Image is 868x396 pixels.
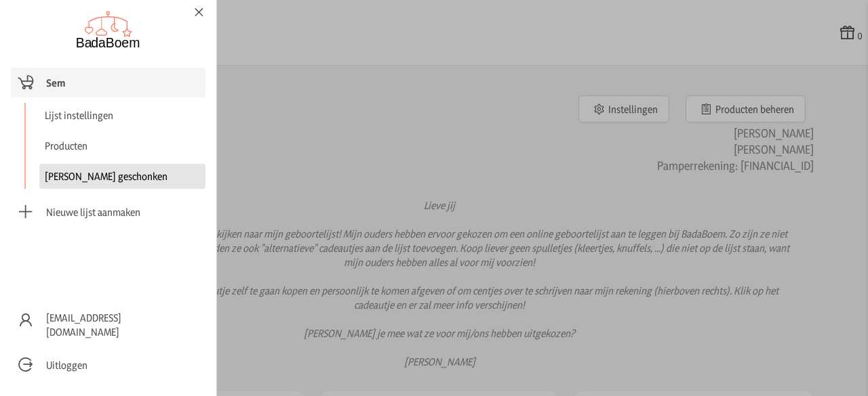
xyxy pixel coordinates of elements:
[76,11,141,49] img: Badaboem
[11,197,205,227] a: Nieuwe lijst aanmaken
[46,76,66,90] span: Sem
[39,164,205,189] a: [PERSON_NAME] geschonken
[11,305,205,345] a: [EMAIL_ADDRESS][DOMAIN_NAME]
[39,133,205,158] a: Producten
[11,68,205,97] a: Sem
[46,358,87,372] span: Uitloggen
[46,311,189,339] span: [EMAIL_ADDRESS][DOMAIN_NAME]
[39,103,205,128] a: Lijst instellingen
[46,205,140,219] span: Nieuwe lijst aanmaken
